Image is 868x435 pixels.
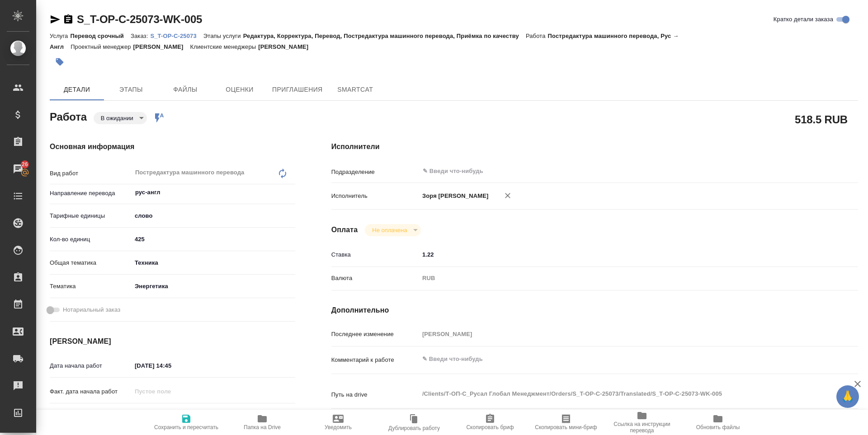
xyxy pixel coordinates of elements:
[63,305,120,314] span: Нотариальный заказ
[331,390,419,399] p: Путь на drive
[331,192,419,201] p: Исполнитель
[50,141,295,152] h4: Основная информация
[2,158,34,180] a: 26
[388,425,440,431] span: Дублировать работу
[50,336,295,347] h4: [PERSON_NAME]
[466,424,514,430] span: Скопировать бриф
[243,33,526,39] p: Редактура, Корректура, Перевод, Постредактура машинного перевода, Приёмка по качеству
[369,226,410,234] button: Не оплачена
[795,112,848,127] h2: 518.5 RUB
[452,410,528,435] button: Скопировать бриф
[131,33,150,39] p: Заказ:
[150,32,203,39] a: S_T-OP-C-25073
[94,112,147,124] div: В ожидании
[133,43,190,50] p: [PERSON_NAME]
[148,410,224,435] button: Сохранить и пересчитать
[132,233,295,246] input: ✎ Введи что-нибудь
[680,410,756,435] button: Обновить файлы
[331,225,358,235] h4: Оплата
[109,84,153,95] span: Этапы
[331,274,419,283] p: Валюта
[190,43,259,50] p: Клиентские менеджеры
[98,114,136,122] button: В ожидании
[50,108,87,124] h2: Работа
[325,424,352,430] span: Уведомить
[609,421,675,434] span: Ссылка на инструкции перевода
[258,43,315,50] p: [PERSON_NAME]
[376,410,452,435] button: Дублировать работу
[63,14,74,25] button: Скопировать ссылку
[132,385,211,398] input: Пустое поле
[331,168,419,177] p: Подразделение
[809,170,811,172] button: Open
[50,211,132,220] p: Тарифные единицы
[50,14,61,25] button: Скопировать ссылку для ЯМессенджера
[526,33,548,39] p: Работа
[50,361,132,370] p: Дата начала работ
[150,33,203,39] p: S_T-OP-C-25073
[50,169,132,178] p: Вид работ
[70,33,131,39] p: Перевод срочный
[272,84,323,95] span: Приглашения
[50,33,70,39] p: Услуга
[50,235,132,244] p: Кол-во единиц
[203,33,243,39] p: Этапы услуги
[132,255,295,271] div: Техника
[331,355,419,365] p: Комментарий к работе
[71,43,133,50] p: Проектный менеджер
[132,408,211,421] input: ✎ Введи что-нибудь
[55,84,99,95] span: Детали
[774,15,833,24] span: Кратко детали заказа
[50,258,132,267] p: Общая тематика
[422,166,781,177] input: ✎ Введи что-нибудь
[419,327,814,341] input: Пустое поле
[331,305,858,316] h4: Дополнительно
[696,424,740,430] span: Обновить файлы
[535,424,597,430] span: Скопировать мини-бриф
[300,410,376,435] button: Уведомить
[498,186,518,206] button: Удалить исполнителя
[290,192,292,193] button: Open
[50,189,132,198] p: Направление перевода
[218,84,261,95] span: Оценки
[419,271,814,286] div: RUB
[77,13,202,25] a: S_T-OP-C-25073-WK-005
[154,424,218,430] span: Сохранить и пересчитать
[419,248,814,261] input: ✎ Введи что-нибудь
[164,84,207,95] span: Файлы
[419,192,489,201] p: Зоря [PERSON_NAME]
[331,250,419,259] p: Ставка
[224,410,300,435] button: Папка на Drive
[419,386,814,402] textarea: /Clients/Т-ОП-С_Русал Глобал Менеджмент/Orders/S_T-OP-C-25073/Translated/S_T-OP-C-25073-WK-005
[331,330,419,339] p: Последнее изменение
[50,282,132,291] p: Тематика
[365,224,420,236] div: В ожидании
[16,160,33,169] span: 26
[334,84,377,95] span: SmartCat
[132,279,295,294] div: Энергетика
[50,52,70,72] button: Добавить тэг
[604,410,680,435] button: Ссылка на инструкции перевода
[836,385,859,408] button: 🙏
[244,424,281,430] span: Папка на Drive
[50,387,132,396] p: Факт. дата начала работ
[132,359,211,372] input: ✎ Введи что-нибудь
[528,410,604,435] button: Скопировать мини-бриф
[840,387,855,406] span: 🙏
[132,208,295,224] div: слово
[331,141,858,152] h4: Исполнители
